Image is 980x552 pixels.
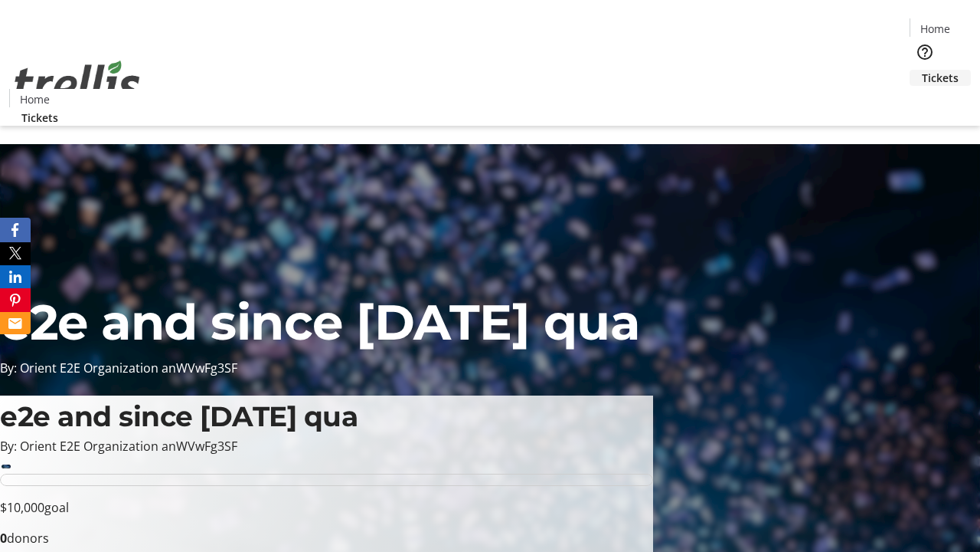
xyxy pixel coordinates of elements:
[9,110,70,126] a: Tickets
[10,91,59,107] a: Home
[20,91,50,107] span: Home
[922,70,959,86] span: Tickets
[910,70,971,86] a: Tickets
[9,44,145,120] img: Orient E2E Organization anWVwFg3SF's Logo
[910,86,940,117] button: Cart
[910,21,959,37] a: Home
[910,37,940,67] button: Help
[920,21,950,37] span: Home
[21,110,58,126] span: Tickets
